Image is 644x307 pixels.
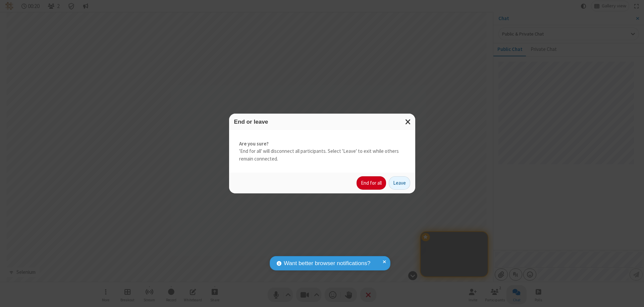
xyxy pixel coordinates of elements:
div: 'End for all' will disconnect all participants. Select 'Leave' to exit while others remain connec... [229,130,415,173]
button: End for all [357,176,386,190]
button: Close modal [401,114,415,130]
h3: End or leave [234,119,410,125]
span: Want better browser notifications? [284,259,370,268]
button: Leave [389,176,410,190]
strong: Are you sure? [239,140,405,148]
